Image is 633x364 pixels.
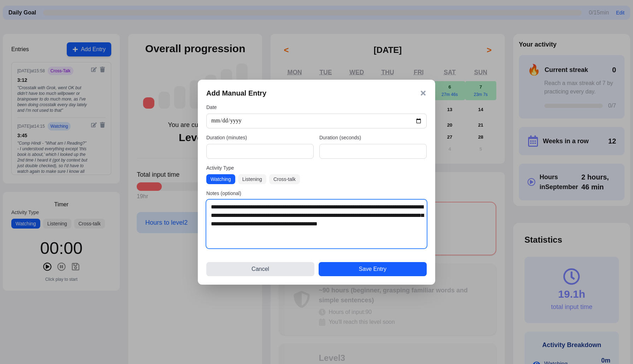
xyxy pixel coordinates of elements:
[206,190,427,197] label: Notes (optional)
[319,134,427,141] label: Duration (seconds)
[269,174,300,184] button: Cross-talk
[206,164,427,171] label: Activity Type
[319,262,427,276] button: Save Entry
[206,104,427,111] label: Date
[206,88,266,98] h3: Add Manual Entry
[206,174,235,184] button: Watching
[206,134,314,141] label: Duration (minutes)
[206,262,314,276] button: Cancel
[238,174,266,184] button: Listening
